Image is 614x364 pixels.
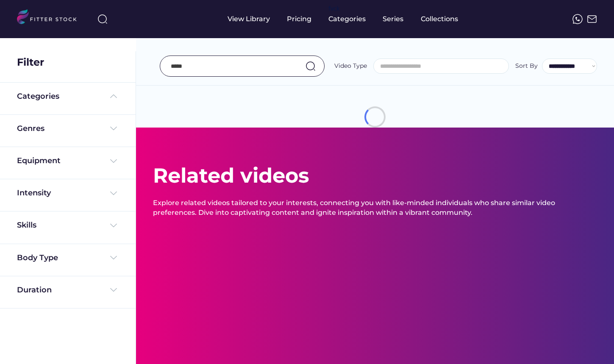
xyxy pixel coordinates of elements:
[17,285,52,295] div: Duration
[17,220,38,231] div: Skills
[153,198,597,217] div: Explore related videos tailored to your interests, connecting you with like-minded individuals wh...
[153,161,309,190] div: Related videos
[17,253,58,263] div: Body Type
[108,253,119,263] img: Frame%20%284%29.svg
[17,55,44,69] div: Filter
[17,188,51,198] div: Intensity
[287,14,311,24] div: Pricing
[17,9,84,27] img: LOGO.svg
[328,4,339,13] div: fvck
[515,62,538,70] div: Sort By
[108,220,119,231] img: Frame%20%284%29.svg
[328,14,366,24] div: Categories
[421,14,458,24] div: Collections
[17,91,59,102] div: Categories
[306,61,316,71] img: search-normal.svg
[572,14,583,24] img: meteor-icons_whatsapp%20%281%29.svg
[108,123,119,133] img: Frame%20%284%29.svg
[228,14,270,24] div: View Library
[587,14,597,24] img: Frame%2051.svg
[108,91,119,101] img: Frame%20%285%29.svg
[17,123,44,134] div: Genres
[108,285,119,295] img: Frame%20%284%29.svg
[383,14,404,24] div: Series
[97,14,108,24] img: search-normal%203.svg
[108,156,119,166] img: Frame%20%284%29.svg
[17,156,61,166] div: Equipment
[334,62,367,70] div: Video Type
[108,188,119,198] img: Frame%20%284%29.svg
